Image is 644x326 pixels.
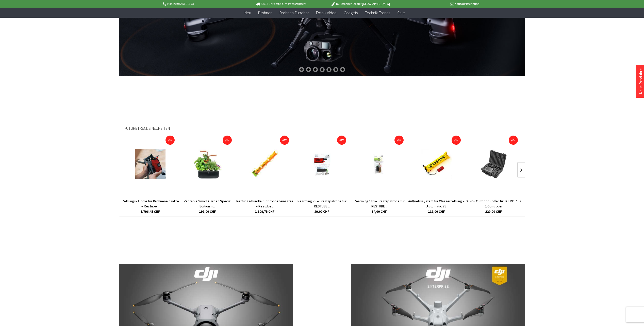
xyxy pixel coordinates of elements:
div: 1 [299,67,304,72]
a: Sale [394,8,408,18]
span: 199,00 CHF [199,209,216,214]
a: Drohnen Zubehör [276,8,312,18]
div: Futuretrends Neuheiten [124,123,520,137]
div: 7 [340,67,345,72]
span: 119,00 CHF [428,209,445,214]
a: Rearming 180 – Ersatzpatrone für RESTUBE... [351,199,408,209]
span: 220,00 CHF [485,209,502,214]
img: Auftriebssystem für Wasserrettung – Automatic 75 [421,149,452,179]
a: Véritable Smart Garden Special Edition in... [179,199,236,209]
a: XT465 Outdoor Koffer für DJI RC Plus 2 Controller [465,199,522,209]
span: 29,00 CHF [314,209,329,214]
p: DJI Drohnen Dealer [GEOGRAPHIC_DATA] [321,1,400,7]
p: Hotline 032 511 11 03 [162,1,241,7]
a: Auftriebssystem für Wasserrettung – Automatic 75 [408,199,465,209]
a: Neu [241,8,255,18]
div: 6 [333,67,338,72]
span: 1.796,45 CHF [140,209,160,214]
a: Gadgets [340,8,361,18]
img: Rettungs-Bundle für Drohneneinsätze – Restube Automatic 75 + AD4 Abwurfsystem [135,149,166,179]
span: 34,00 CHF [372,209,387,214]
div: 5 [326,67,332,72]
div: 3 [313,67,318,72]
a: Auftriebssystem für Wasserrettung – Automatic 180 [522,199,579,209]
span: Neu [244,10,251,15]
span: Drohnen Zubehör [279,10,309,15]
a: Neue Produkte [638,68,643,94]
div: 2 [306,67,311,72]
img: Rettungs-Bundle für Drohneneinsätze – Restube Automatic 180 + AD4 Abwurfsystem [250,149,280,179]
p: Kauf auf Rechnung [400,1,479,7]
a: Rettungs-Bundle für Drohneneinsätze – Restube... [236,199,293,209]
span: Sale [397,10,405,15]
span: Drohnen [258,10,272,15]
a: Rettungs-Bundle für Drohneneinsätze – Restube... [122,199,179,209]
img: Véritable Smart Garden Special Edition in Schwarz/Kupfer [192,149,223,179]
img: XT465 Outdoor Koffer für DJI RC Plus 2 Controller [478,149,509,179]
img: Rearming 180 – Ersatzpatrone für RESTUBE Automatic PRO [364,149,394,179]
span: Gadgets [344,10,358,15]
span: Foto + Video [316,10,337,15]
img: Rearming 75 – Ersatzpatrone für RESTUBE Automatic 75 [307,149,337,179]
div: 4 [320,67,325,72]
p: Bis 16 Uhr bestellt, morgen geliefert. [241,1,321,7]
span: Technik-Trends [365,10,390,15]
a: Drohnen [255,8,276,18]
a: Technik-Trends [361,8,394,18]
a: Foto + Video [312,8,340,18]
span: 1.809,75 CHF [255,209,275,214]
a: Rearming 75 – Ersatzpatrone für RESTUBE... [293,199,351,209]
